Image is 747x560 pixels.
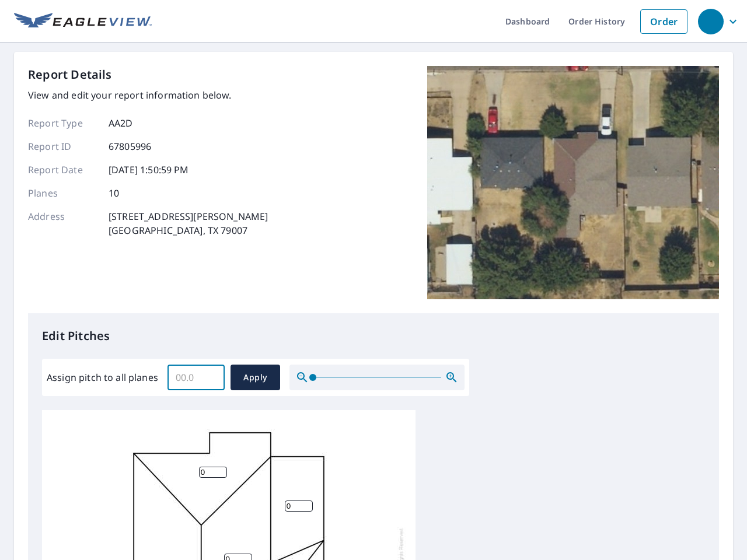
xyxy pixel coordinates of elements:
button: Apply [231,365,280,390]
span: Apply [240,370,271,385]
p: [STREET_ADDRESS][PERSON_NAME] [GEOGRAPHIC_DATA], TX 79007 [109,209,268,237]
p: Report Details [28,66,112,83]
p: AA2D [109,116,133,130]
p: Address [28,209,98,237]
input: 00.0 [167,361,225,394]
p: View and edit your report information below. [28,88,268,102]
p: Edit Pitches [42,327,705,345]
img: Top image [427,66,719,299]
a: Order [640,9,687,34]
p: Report Type [28,116,98,130]
img: EV Logo [14,13,152,30]
p: Planes [28,186,98,200]
label: Assign pitch to all planes [47,370,158,384]
p: [DATE] 1:50:59 PM [109,163,189,177]
p: Report ID [28,139,98,153]
p: Report Date [28,163,98,177]
p: 67805996 [109,139,151,153]
p: 10 [109,186,119,200]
